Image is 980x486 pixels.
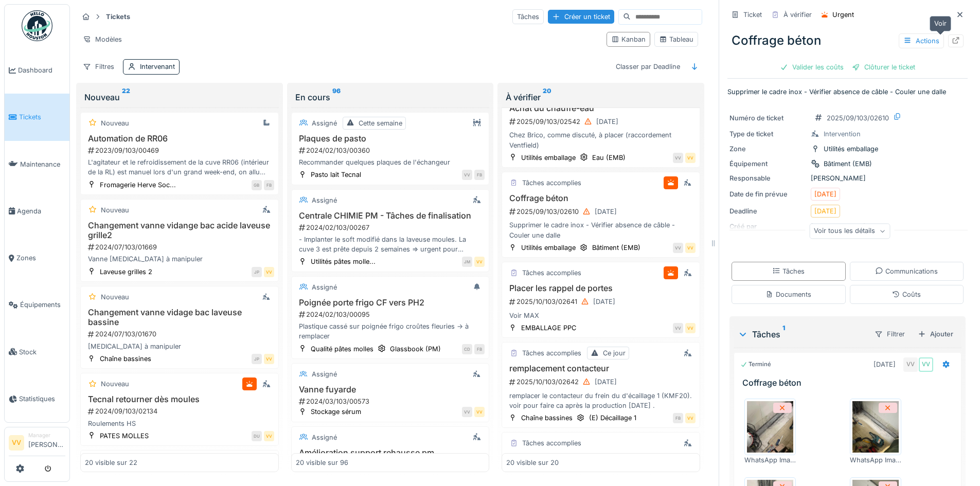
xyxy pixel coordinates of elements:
div: Intervention [824,129,861,139]
div: Ajouter [914,327,957,341]
div: [DATE] [593,297,615,307]
div: VV [264,267,274,277]
div: remplacer le contacteur du frein du d'écaillage 1 (KMF20). voir pour faire ca après la production... [506,391,696,410]
a: Équipements [5,281,69,328]
div: Stockage sérum [311,407,361,417]
span: Stock [19,347,65,357]
div: 20 visible sur 96 [296,458,348,467]
div: 2024/03/103/00573 [298,397,485,406]
div: Type de ticket [729,129,807,139]
div: (E) Décaillage 1 [589,413,636,423]
h3: Achat du chauffe-eau [506,103,696,113]
a: Agenda [5,188,69,235]
div: Valider les coûts [776,60,848,74]
div: Roulements HS [85,419,274,428]
sup: 22 [122,91,130,103]
span: Zones [16,253,65,263]
div: Tâches accomplies [522,348,581,358]
div: Bâtiment (EMB) [824,159,872,169]
div: Manager [28,431,65,439]
img: 676xj4es96nj2vaqs8m3m2rnekjn [852,401,899,453]
div: L'agitateur et le refroidissement de la cuve RR06 (intérieur de la RL) est manuel lors d'un grand... [85,157,274,177]
div: 2025/10/103/02642 [508,375,696,388]
div: Laveuse grilles 2 [100,267,152,277]
a: VV Manager[PERSON_NAME] [9,431,65,456]
div: EMBALLAGE PPC [521,323,576,333]
div: FB [474,344,485,354]
div: Coffrage béton [727,27,968,54]
a: Zones [5,235,69,281]
div: Tâches accomplies [522,438,581,448]
div: Tâches [772,266,805,276]
h3: Automation de RR06 [85,134,274,143]
div: VV [474,407,485,417]
span: Agenda [17,206,65,216]
div: Voir MAX [506,311,696,320]
h3: Changement vanne vidage bac laveuse bassine [85,308,274,327]
div: Numéro de ticket [729,113,807,123]
div: Pasto lait Tecnal [311,170,361,179]
div: Date de fin prévue [729,189,807,199]
img: clnabwh723ndckq1ydancm6d3qus [747,401,793,453]
h3: Poignée porte frigo CF vers PH2 [296,298,485,308]
div: Nouveau [101,118,129,128]
div: Assigné [312,369,337,379]
div: Qualité pâtes molles [311,344,373,354]
div: JM [462,257,472,267]
div: PATES MOLLES [100,431,149,441]
div: Voir [930,16,951,31]
div: VV [673,323,683,333]
h3: Placer les rappel de portes [506,283,696,293]
div: Assigné [312,433,337,442]
div: Terminé [740,360,771,369]
div: VV [685,413,696,423]
div: [MEDICAL_DATA] à manipuler [85,341,274,351]
div: Communications [875,266,938,276]
div: Tableau [659,34,693,44]
div: Assigné [312,195,337,205]
h3: Coffrage béton [742,378,957,388]
div: Utilités pâtes molle... [311,257,376,266]
div: En cours [295,91,486,103]
h3: Tecnal retourner dès moules [85,394,274,404]
div: 20 visible sur 20 [506,458,559,467]
div: 2025/09/103/02610 [508,205,696,218]
h3: Coffrage béton [506,193,696,203]
div: Intervenant [140,62,175,71]
div: Fromagerie Herve Soc... [100,180,176,190]
div: Modèles [78,32,127,47]
div: 2024/02/103/00267 [298,223,485,232]
div: Assigné [312,118,337,128]
div: Chaîne bassines [521,413,573,423]
h3: remplacement contacteur [506,364,696,373]
span: Tickets [19,112,65,122]
div: VV [903,357,918,372]
div: 20 visible sur 22 [85,458,137,467]
div: VV [685,323,696,333]
sup: 20 [543,91,551,103]
div: Glassbook (PM) [390,344,441,354]
div: [DATE] [814,206,836,216]
div: VV [673,243,683,253]
img: Badge_color-CXgf-gQk.svg [22,10,52,41]
div: Tâches accomplies [522,268,581,278]
div: VV [264,431,274,441]
div: 2025/09/103/02610 [827,113,889,123]
div: 2024/07/103/01670 [87,329,274,339]
div: Utilités emballage [521,153,576,163]
div: 2025/09/103/02542 [508,115,696,128]
div: Recommander quelques plaques de l'échangeur [296,157,485,167]
div: Classer par Deadline [611,59,685,74]
span: Dashboard [18,65,65,75]
div: Tâches [738,328,866,340]
span: Équipements [20,300,65,310]
div: Créer un ticket [548,10,614,24]
div: 2024/02/103/00360 [298,146,485,155]
a: Statistiques [5,375,69,422]
div: Deadline [729,206,807,216]
div: Utilités emballage [824,144,878,154]
div: VV [685,243,696,253]
div: [DATE] [874,359,896,369]
div: GB [252,180,262,190]
span: Statistiques [19,394,65,404]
